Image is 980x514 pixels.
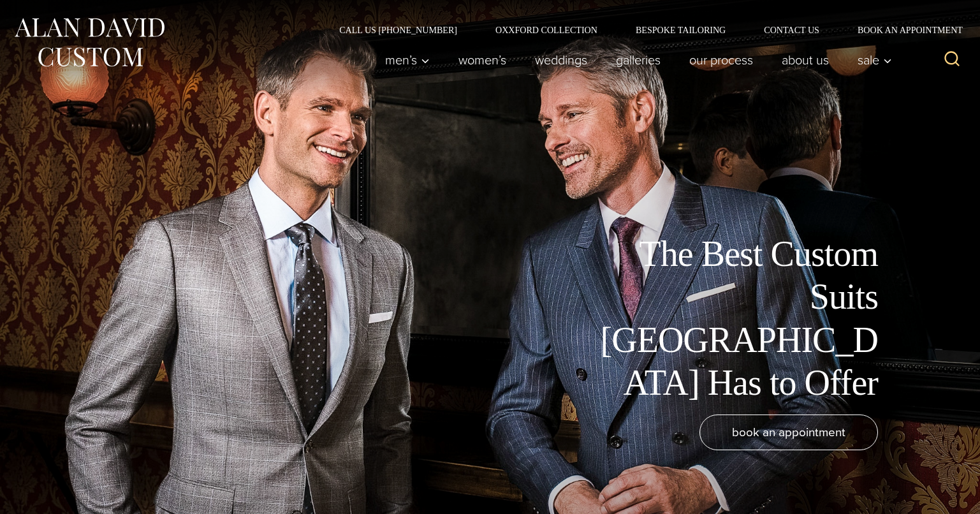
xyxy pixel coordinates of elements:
a: Our Process [675,47,768,73]
h1: The Best Custom Suits [GEOGRAPHIC_DATA] Has to Offer [591,233,878,404]
img: Alan David Custom [13,14,166,71]
span: Sale [858,54,892,66]
span: Men’s [385,54,430,66]
a: Call Us [PHONE_NUMBER] [320,26,476,34]
a: About Us [768,47,844,73]
button: View Search Form [937,45,967,75]
a: Book an Appointment [838,26,967,34]
a: Bespoke Tailoring [617,26,745,34]
a: Women’s [444,47,521,73]
nav: Primary Navigation [371,47,899,73]
a: Oxxford Collection [476,26,617,34]
span: book an appointment [732,423,845,441]
nav: Secondary Navigation [320,26,967,34]
a: Galleries [602,47,675,73]
a: Contact Us [745,26,838,34]
a: book an appointment [699,415,878,450]
a: weddings [521,47,602,73]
